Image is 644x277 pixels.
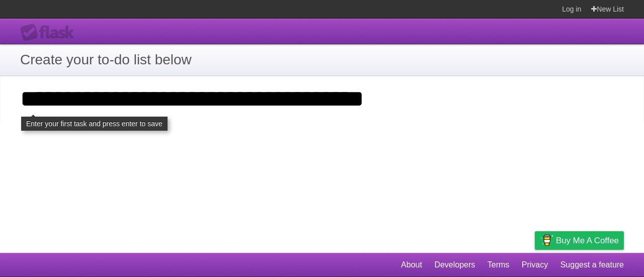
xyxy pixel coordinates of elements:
[434,255,475,274] a: Developers
[540,232,553,249] img: Buy me a coffee
[560,255,624,274] a: Suggest a feature
[556,232,619,249] span: Buy me a coffee
[401,255,422,274] a: About
[522,255,548,274] a: Privacy
[488,255,510,274] a: Terms
[535,231,624,250] a: Buy me a coffee
[20,49,624,70] h1: Create your to-do list below
[20,24,80,42] div: Flask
